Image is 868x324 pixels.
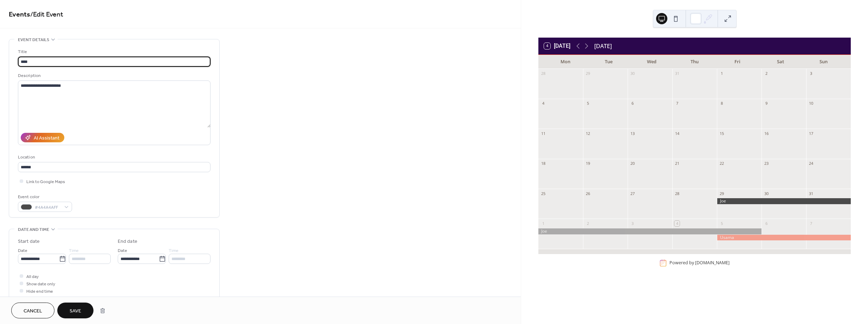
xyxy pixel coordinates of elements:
div: 5 [719,221,724,226]
div: Title [18,48,209,56]
div: Powered by [669,260,730,266]
div: 20 [630,161,635,166]
div: 28 [540,71,546,76]
div: 19 [585,161,590,166]
div: Thu [673,55,716,69]
div: 5 [585,101,590,106]
div: 8 [719,101,724,106]
a: [DOMAIN_NAME] [695,260,730,266]
div: Mon [544,55,587,69]
div: 26 [585,191,590,196]
div: Sun [802,55,845,69]
span: Cancel [24,307,42,315]
div: Usama [717,235,851,241]
div: [DATE] [594,42,612,50]
div: 29 [585,71,590,76]
div: 7 [808,221,814,226]
div: Fri [716,55,759,69]
div: 12 [585,131,590,136]
div: 29 [719,191,724,196]
span: / Edit Event [30,8,63,21]
div: 7 [674,101,680,106]
div: 24 [808,161,814,166]
span: Save [70,307,81,315]
button: 4[DATE] [542,41,573,51]
span: Link to Google Maps [26,178,65,186]
div: 23 [764,161,769,166]
div: 18 [540,161,546,166]
div: 6 [764,221,769,226]
div: 16 [764,131,769,136]
button: AI Assistant [21,133,64,142]
div: AI Assistant [34,135,59,142]
div: 30 [764,191,769,196]
div: 13 [630,131,635,136]
div: 10 [808,101,814,106]
div: Location [18,154,209,161]
div: 3 [630,221,635,226]
div: 28 [674,191,680,196]
div: 14 [674,131,680,136]
div: 30 [630,71,635,76]
div: End date [118,238,137,245]
a: Events [9,8,30,21]
div: 2 [764,71,769,76]
div: 27 [630,191,635,196]
div: Joe [538,228,762,234]
button: Save [57,303,93,318]
div: 1 [719,71,724,76]
div: 1 [540,221,546,226]
span: Event details [18,36,49,44]
div: 4 [674,221,680,226]
div: Wed [630,55,673,69]
div: 9 [764,101,769,106]
span: Time [69,247,79,254]
span: Hide end time [26,288,53,295]
span: Time [169,247,179,254]
div: 25 [540,191,546,196]
div: 21 [674,161,680,166]
div: 31 [674,71,680,76]
div: Tue [587,55,630,69]
span: Date [18,247,27,254]
div: Sat [759,55,802,69]
div: 15 [719,131,724,136]
span: #4A4A4AFF [35,204,61,211]
div: 2 [585,221,590,226]
div: 11 [540,131,546,136]
button: Cancel [11,303,54,318]
div: 3 [808,71,814,76]
div: Description [18,72,209,79]
div: 17 [808,131,814,136]
div: Event color [18,193,71,201]
div: 6 [630,101,635,106]
span: All day [26,273,39,280]
span: Date [118,247,127,254]
span: Show date only [26,280,55,288]
div: 4 [540,101,546,106]
div: 31 [808,191,814,196]
div: Start date [18,238,40,245]
span: Date and time [18,226,49,233]
div: Joe [717,198,851,204]
div: 22 [719,161,724,166]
